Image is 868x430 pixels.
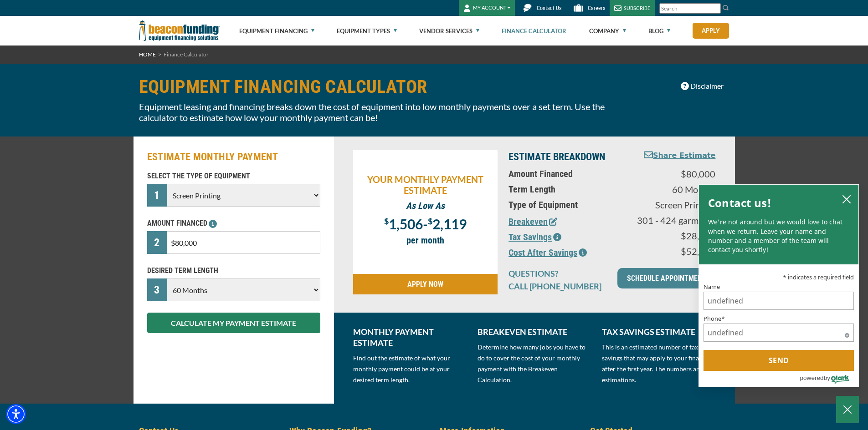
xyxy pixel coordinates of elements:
span: Contact Us [537,5,561,11]
button: Send [704,350,854,371]
p: YOUR MONTHLY PAYMENT ESTIMATE [358,174,493,196]
h1: EQUIPMENT FINANCING CALCULATOR [139,77,629,96]
p: 60 Months [636,184,715,195]
p: Term Length [508,184,625,195]
span: 2,119 [432,216,467,232]
h2: ESTIMATE MONTHLY PAYMENT [147,150,320,164]
p: BREAKEVEN ESTIMATE [478,326,591,337]
p: per month [358,235,493,246]
span: Disclaimer [690,81,724,91]
a: HOME [139,51,156,58]
a: Blog [648,16,670,46]
span: $ [384,216,389,226]
p: $52,000 [636,246,715,257]
span: powered [800,372,823,384]
p: Screen Printing [636,199,715,210]
button: Cost After Savings [508,246,587,259]
p: DESIRED TERM LENGTH [147,265,320,276]
a: Clear search text [711,5,719,12]
p: $80,000 [636,168,715,179]
a: Apply [693,23,729,39]
div: olark chatbox [699,184,859,387]
a: SCHEDULE APPOINTMENT [617,268,715,288]
p: * indicates a required field [704,274,854,280]
p: SELECT THE TYPE OF EQUIPMENT [147,171,320,182]
h2: Contact us! [708,194,771,212]
div: 3 [147,278,167,301]
a: Finance Calculator [502,16,566,46]
input: Name [704,292,854,310]
span: $ [428,216,432,226]
p: Determine how many jobs you have to do to cover the cost of your monthly payment with the Breakev... [478,342,591,385]
span: Finance Calculator [164,51,209,58]
p: TAX SAVINGS ESTIMATE [602,326,715,337]
button: Disclaimer [675,77,729,95]
div: Accessibility Menu [6,404,26,424]
span: Required field [845,331,849,336]
button: Share Estimate [644,150,716,162]
a: APPLY NOW [353,274,498,294]
p: MONTHLY PAYMENT ESTIMATE [353,326,467,348]
p: Type of Equipment [508,199,625,210]
img: Search [722,4,729,11]
input: Search [659,3,721,14]
p: CALL [PHONE_NUMBER] [508,281,606,292]
label: Phone* [704,316,854,322]
span: 1,506 [389,216,423,232]
p: This is an estimated number of tax savings that may apply to your financing after the first year.... [602,342,715,385]
p: Find out the estimate of what your monthly payment could be at your desired term length. [353,353,467,385]
p: Equipment leasing and financing breaks down the cost of equipment into low monthly payments over ... [139,101,629,123]
p: AMOUNT FINANCED [147,218,320,229]
span: by [824,372,830,384]
input: $ [167,231,320,254]
p: - [358,216,493,230]
a: Company [589,16,626,46]
p: Amount Financed [508,168,625,179]
a: Equipment Financing [239,16,314,46]
p: As Low As [358,200,493,211]
button: Tax Savings [508,230,561,244]
p: We're not around but we would love to chat when we return. Leave your name and number and a membe... [708,218,849,254]
label: Name [704,284,854,290]
a: Equipment Types [337,16,397,46]
a: Powered by Olark - open in a new tab [800,371,858,387]
button: close chatbox [839,192,854,205]
a: Vendor Services [419,16,479,46]
p: 301 - 424 garments [636,215,715,226]
p: ESTIMATE BREAKDOWN [508,150,625,164]
input: Phone [704,324,854,342]
img: Beacon Funding Corporation logo [139,16,220,46]
button: Close Chatbox [836,396,859,423]
button: Breakeven [508,215,557,228]
div: 2 [147,231,167,254]
p: QUESTIONS? [508,268,606,279]
button: CALCULATE MY PAYMENT ESTIMATE [147,313,320,333]
p: $28,000 [636,230,715,241]
span: Careers [588,5,605,11]
div: 1 [147,184,167,207]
